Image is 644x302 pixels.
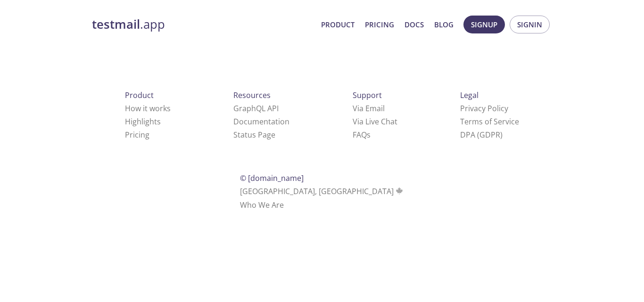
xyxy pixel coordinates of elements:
a: Pricing [125,130,149,140]
a: DPA (GDPR) [460,130,503,140]
a: Highlights [125,116,161,127]
span: Signin [517,18,542,31]
span: Resources [233,90,271,100]
a: Privacy Policy [460,103,508,114]
strong: testmail [92,16,140,33]
a: Status Page [233,130,275,140]
span: [GEOGRAPHIC_DATA], [GEOGRAPHIC_DATA] [240,186,405,196]
a: Via Live Chat [353,116,397,127]
a: testmail.app [92,16,314,33]
span: Signup [471,18,497,31]
a: Who We Are [240,200,284,210]
span: © [DOMAIN_NAME] [240,173,304,183]
span: Legal [460,90,479,100]
a: GraphQL API [233,103,279,114]
button: Signin [510,16,550,33]
a: Via Email [353,103,385,114]
a: Terms of Service [460,116,519,127]
a: Documentation [233,116,289,127]
span: Product [125,90,154,100]
a: Pricing [365,18,394,31]
a: Product [321,18,355,31]
span: s [367,130,371,140]
a: FAQ [353,130,371,140]
a: Blog [434,18,454,31]
button: Signup [463,16,505,33]
a: How it works [125,103,171,114]
span: Support [353,90,382,100]
a: Docs [405,18,424,31]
